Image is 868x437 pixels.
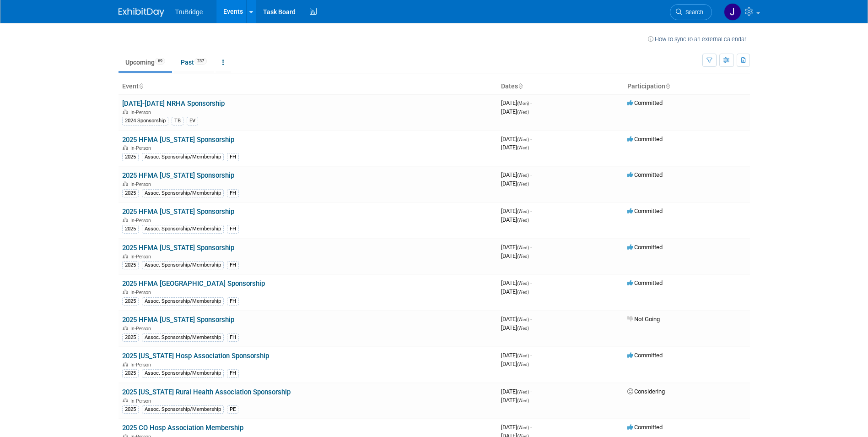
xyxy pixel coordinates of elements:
[517,101,529,106] span: (Mon)
[501,397,529,404] span: [DATE]
[227,297,239,306] div: FH
[227,225,239,233] div: FH
[122,316,234,324] a: 2025 HFMA [US_STATE] Sponsorship
[517,137,529,142] span: (Wed)
[501,316,532,322] span: [DATE]
[517,389,529,394] span: (Wed)
[123,218,128,222] img: In-Person Event
[518,82,523,90] a: Sort by Start Date
[517,109,529,115] span: (Wed)
[142,297,224,306] div: Assoc. Sponsorship/Membership
[501,388,532,395] span: [DATE]
[142,261,224,269] div: Assoc. Sponsorship/Membership
[517,173,529,178] span: (Wed)
[123,398,128,403] img: In-Person Event
[122,208,234,216] a: 2025 HFMA [US_STATE] Sponsorship
[122,388,291,396] a: 2025 [US_STATE] Rural Health Association Sponsorship
[648,36,750,43] a: How to sync to an external calendar...
[227,189,239,197] div: FH
[627,244,663,251] span: Committed
[122,153,139,161] div: 2025
[123,145,128,150] img: In-Person Event
[130,290,154,295] span: In-Person
[122,369,139,377] div: 2025
[122,117,168,125] div: 2024 Sponsorship
[501,108,529,115] span: [DATE]
[227,369,239,377] div: FH
[627,388,665,395] span: Considering
[530,244,532,251] span: -
[517,245,529,250] span: (Wed)
[122,225,139,233] div: 2025
[501,424,532,431] span: [DATE]
[517,145,529,150] span: (Wed)
[724,3,741,21] img: Jeff Burke
[517,353,529,358] span: (Wed)
[122,405,139,414] div: 2025
[142,153,224,161] div: Assoc. Sponsorship/Membership
[627,279,663,286] span: Committed
[123,362,128,366] img: In-Person Event
[227,405,238,414] div: PE
[517,290,529,295] span: (Wed)
[501,244,532,251] span: [DATE]
[501,288,529,295] span: [DATE]
[123,109,128,114] img: In-Person Event
[122,352,269,360] a: 2025 [US_STATE] Hosp Association Sponsorship
[123,254,128,258] img: In-Person Event
[665,82,670,90] a: Sort by Participation Type
[627,136,663,142] span: Committed
[530,99,532,106] span: -
[517,362,529,367] span: (Wed)
[501,252,529,259] span: [DATE]
[627,171,663,178] span: Committed
[122,189,139,197] div: 2025
[517,425,529,430] span: (Wed)
[501,208,532,214] span: [DATE]
[130,218,154,224] span: In-Person
[122,424,243,432] a: 2025 CO Hosp Association Membership
[517,281,529,286] span: (Wed)
[682,9,703,16] span: Search
[139,82,143,90] a: Sort by Event Name
[501,352,532,359] span: [DATE]
[119,54,172,71] a: Upcoming69
[194,58,207,65] span: 237
[155,58,165,65] span: 69
[627,99,663,106] span: Committed
[627,424,663,431] span: Committed
[122,136,234,144] a: 2025 HFMA [US_STATE] Sponsorship
[172,117,183,125] div: TB
[501,279,532,286] span: [DATE]
[501,216,529,223] span: [DATE]
[227,333,239,342] div: FH
[517,254,529,259] span: (Wed)
[122,261,139,269] div: 2025
[517,317,529,322] span: (Wed)
[142,225,224,233] div: Assoc. Sponsorship/Membership
[187,117,198,125] div: EV
[123,290,128,294] img: In-Person Event
[119,8,164,17] img: ExhibitDay
[142,369,224,377] div: Assoc. Sponsorship/Membership
[142,405,224,414] div: Assoc. Sponsorship/Membership
[122,333,139,342] div: 2025
[530,171,532,178] span: -
[627,316,660,322] span: Not Going
[130,362,154,368] span: In-Person
[624,79,750,94] th: Participation
[501,361,529,367] span: [DATE]
[517,181,529,186] span: (Wed)
[501,324,529,331] span: [DATE]
[627,352,663,359] span: Committed
[130,326,154,332] span: In-Person
[530,316,532,322] span: -
[142,333,224,342] div: Assoc. Sponsorship/Membership
[627,208,663,214] span: Committed
[122,279,265,288] a: 2025 HFMA [GEOGRAPHIC_DATA] Sponsorship
[530,136,532,142] span: -
[530,208,532,214] span: -
[530,279,532,286] span: -
[517,326,529,331] span: (Wed)
[142,189,224,197] div: Assoc. Sponsorship/Membership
